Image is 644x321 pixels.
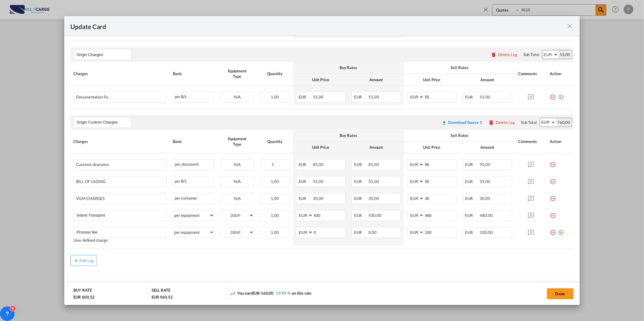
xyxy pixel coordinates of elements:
span: 430,00 [369,213,381,218]
div: Delete Leg [498,52,517,57]
button: Delete Leg [488,120,515,125]
div: Delete Leg [496,120,515,125]
md-input-container: Inland Transport [74,210,166,220]
select: per equipment [173,210,214,220]
span: 55,00 [313,179,324,184]
span: 95,00 [480,162,490,167]
span: 1,00 [271,196,279,201]
input: 95 [424,160,456,169]
th: Amount [348,74,404,86]
span: EUR [465,94,479,99]
md-icon: icon-close fg-AAA8AD m-0 pointer [566,22,574,30]
th: Amount [460,74,515,86]
div: 760,00 [556,118,572,127]
div: EUR 800,52 [73,294,96,300]
div: Basis [173,71,214,76]
span: 30,00 [480,196,490,201]
div: Add Leg [79,259,94,262]
md-icon: icon-minus-circle-outline red-400-fg [550,159,556,165]
input: 480 [424,210,456,220]
span: 30,00 [369,196,379,201]
span: 85,00 [313,162,324,167]
span: N/A [234,162,241,167]
span: 1,00 [271,94,279,99]
span: EUR [465,196,479,201]
th: Comments [515,130,547,153]
div: per B/L [173,92,214,103]
span: 30,00 [313,196,324,201]
th: Amount [348,141,404,153]
div: Equipment Type [220,136,254,147]
span: 55,00 [369,94,379,99]
div: BUY RATE [73,287,92,294]
md-input-container: Process fee [74,227,166,237]
th: Comments [515,62,547,85]
div: Customs clearance [76,160,142,167]
div: Basis [173,139,214,144]
span: 0,00 [369,230,377,235]
input: Leg Name [76,118,131,127]
span: EUR [354,230,368,235]
th: Action [547,130,574,153]
span: EUR [465,162,479,167]
div: Charges [73,139,166,144]
span: 480,00 [480,213,492,218]
div: EUR 960,52 [152,294,173,300]
div: Documentation Fee Origin [76,92,142,99]
div: per_document [173,159,214,170]
span: EUR [299,179,312,184]
div: Quantity [260,71,290,76]
md-icon: icon-minus-circle-outline red-400-fg [550,176,556,182]
th: Unit Price [404,74,459,86]
span: EUR [354,179,368,184]
span: EUR [354,196,368,201]
div: Update Card [70,22,566,30]
input: 55 [424,92,456,101]
input: 430 [313,210,345,220]
span: 55,00 [480,94,490,99]
span: 85,00 [369,162,379,167]
select: per equipment [173,227,214,237]
span: EUR [299,94,312,99]
th: Action [547,62,574,85]
md-icon: icon-trending-up [230,291,236,297]
div: SELL RATE [152,287,170,294]
span: EUR [354,213,368,218]
input: Charge Name [76,210,166,220]
th: Unit Price [404,141,459,153]
span: EUR [299,196,312,201]
md-icon: icon-minus-circle-outline red-400-fg [550,193,556,199]
span: N/A [234,196,241,201]
md-icon: icon-delete [491,51,497,58]
button: Add Leg [70,255,97,266]
md-icon: icon-minus-circle-outline red-400-fg [550,227,556,233]
span: EUR [465,213,479,218]
input: 30 [424,194,456,203]
div: BILL OF LADING [76,177,142,184]
div: Sell Rates [407,65,512,70]
span: EUR [354,94,368,99]
div: Buy Rates [296,133,401,138]
md-icon: icon-plus md-link-fg s20 [73,257,79,263]
th: Unit Price [293,74,348,86]
div: Equipment Type [220,68,254,79]
div: per container [173,193,214,204]
input: Quantity [261,160,290,169]
div: Buy Rates [296,65,401,70]
md-dialog: Update CardPort of ... [64,16,579,305]
div: You earn on this rate [230,290,311,297]
div: User defined charge [73,238,166,243]
input: 100 [424,227,456,237]
div: per B/L [173,176,214,187]
span: 55,00 [480,179,490,184]
md-icon: icon-minus-circle-outline red-400-fg [550,92,556,98]
button: Download original source rate sheet [439,117,485,128]
input: 55 [424,177,456,186]
span: EUR [465,230,479,235]
div: Download original source rate sheet [442,120,482,125]
md-icon: icon-plus-circle-outline green-400-fg [558,92,564,98]
div: Download original source rate sheet [439,120,485,125]
button: Done [547,288,574,299]
div: Quantity [260,139,290,144]
div: Charges [73,71,166,76]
